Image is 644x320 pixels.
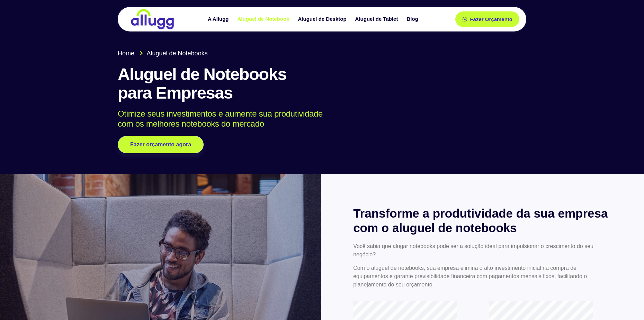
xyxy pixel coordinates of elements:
[295,13,352,25] a: Aluguel de Desktop
[118,65,526,102] h1: Aluguel de Notebooks para Empresas
[353,264,611,289] p: Com o aluguel de notebooks, sua empresa elimina o alto investimento inicial na compra de equipame...
[455,11,519,27] a: Fazer Orçamento
[403,13,423,25] a: Blog
[204,13,234,25] a: A Allugg
[118,109,516,129] p: Otimize seus investimentos e aumente sua produtividade com os melhores notebooks do mercado
[234,13,295,25] a: Aluguel de Notebook
[118,49,134,58] span: Home
[130,142,191,147] span: Fazer orçamento agora
[352,13,403,25] a: Aluguel de Tablet
[118,136,204,153] a: Fazer orçamento agora
[470,17,512,22] span: Fazer Orçamento
[353,206,611,235] h2: Transforme a produtividade da sua empresa com o aluguel de notebooks
[130,9,175,30] img: locação de TI é Allugg
[145,49,208,58] span: Aluguel de Notebooks
[353,242,611,259] p: Você sabia que alugar notebooks pode ser a solução ideal para impulsionar o crescimento do seu ne...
